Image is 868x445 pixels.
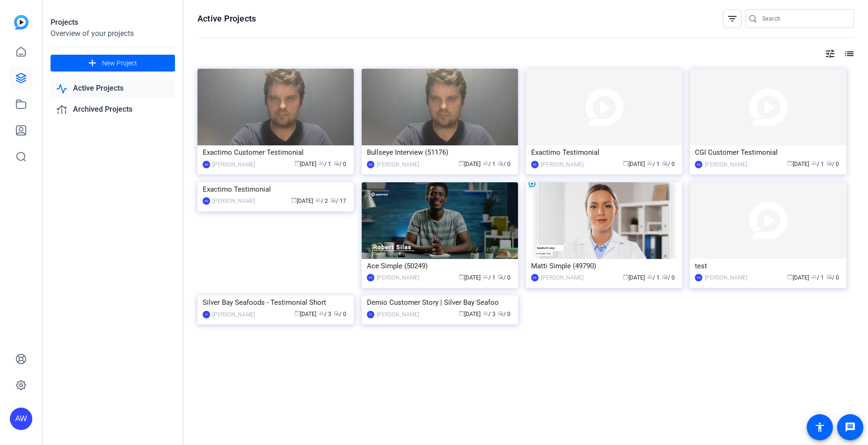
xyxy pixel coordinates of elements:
div: AW [695,161,702,168]
span: / 1 [811,161,824,167]
span: / 17 [330,198,346,204]
img: blue-gradient.svg [14,15,29,29]
span: group [483,310,489,316]
span: group [319,160,324,166]
div: [PERSON_NAME] [377,160,419,169]
span: calendar_today [294,160,300,166]
span: [DATE] [459,311,481,317]
span: / 0 [826,274,839,281]
span: group [811,160,817,166]
div: Exactimo Testimonial [531,145,677,159]
div: TY [367,311,374,318]
span: radio [334,160,339,166]
span: calendar_today [459,160,464,166]
span: calendar_today [459,274,464,280]
span: / 1 [647,274,660,281]
span: / 0 [334,311,346,317]
mat-icon: filter_list [727,13,738,24]
span: radio [330,197,336,203]
input: Search [762,13,846,24]
span: calendar_today [291,197,297,203]
span: New Project [102,58,137,68]
div: TY [203,311,210,318]
div: Ace Simple (50249) [367,259,513,273]
div: Bullseye Interview (51176) [367,145,513,159]
span: radio [662,274,668,280]
span: / 0 [498,161,511,167]
div: Projects [51,17,175,28]
span: [DATE] [623,161,645,167]
span: / 0 [826,161,839,167]
span: calendar_today [787,160,793,166]
div: AW [10,408,32,430]
div: CGI Customer Testimonial [695,145,841,159]
mat-icon: accessibility [814,422,825,433]
span: radio [826,274,832,280]
mat-icon: list [843,48,854,59]
div: Demio Customer Story | Silver Bay Seafoo [367,295,513,309]
span: / 1 [319,161,331,167]
div: [PERSON_NAME] [212,310,255,319]
span: [DATE] [459,161,481,167]
span: / 0 [662,161,675,167]
span: group [647,274,653,280]
button: New Project [51,55,175,72]
mat-icon: add [87,57,98,69]
span: radio [498,160,503,166]
span: / 0 [498,274,511,281]
span: calendar_today [623,274,628,280]
div: AW [203,197,210,205]
div: [PERSON_NAME] [212,196,255,206]
span: group [319,310,324,316]
mat-icon: tune [824,48,836,59]
span: group [483,160,489,166]
span: / 3 [483,311,496,317]
span: radio [662,160,668,166]
span: [DATE] [787,274,809,281]
span: / 0 [498,311,511,317]
div: [PERSON_NAME] [377,310,419,319]
span: [DATE] [294,311,316,317]
span: radio [498,310,503,316]
mat-icon: message [845,422,856,433]
span: group [483,274,489,280]
span: / 0 [334,161,346,167]
span: group [647,160,653,166]
div: AW [531,274,539,281]
div: AW [531,161,539,168]
span: calendar_today [294,310,300,316]
span: radio [334,310,339,316]
span: / 0 [662,274,675,281]
div: Exactimo Testimonial [203,182,349,196]
div: AW [367,274,374,281]
a: Active Projects [51,79,175,98]
span: / 2 [315,198,328,204]
div: [PERSON_NAME] [212,160,255,169]
div: AW [203,161,210,168]
span: / 1 [483,161,496,167]
div: AW [695,274,702,281]
div: Overview of your projects [51,28,175,39]
span: / 3 [319,311,331,317]
h1: Active Projects [197,13,256,24]
span: / 1 [483,274,496,281]
span: / 1 [647,161,660,167]
span: radio [498,274,503,280]
span: calendar_today [787,274,793,280]
div: Matti Simple (49790) [531,259,677,273]
span: calendar_today [623,160,628,166]
div: test [695,259,841,273]
span: [DATE] [294,161,316,167]
div: [PERSON_NAME] [541,273,584,282]
span: [DATE] [787,161,809,167]
span: [DATE] [459,274,481,281]
span: calendar_today [459,310,464,316]
div: Exactimo Customer Testimonial [203,145,349,159]
a: Archived Projects [51,100,175,119]
span: [DATE] [291,198,313,204]
div: [PERSON_NAME] [541,160,584,169]
div: [PERSON_NAME] [705,273,747,282]
span: / 1 [811,274,824,281]
div: [PERSON_NAME] [705,160,747,169]
span: [DATE] [623,274,645,281]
